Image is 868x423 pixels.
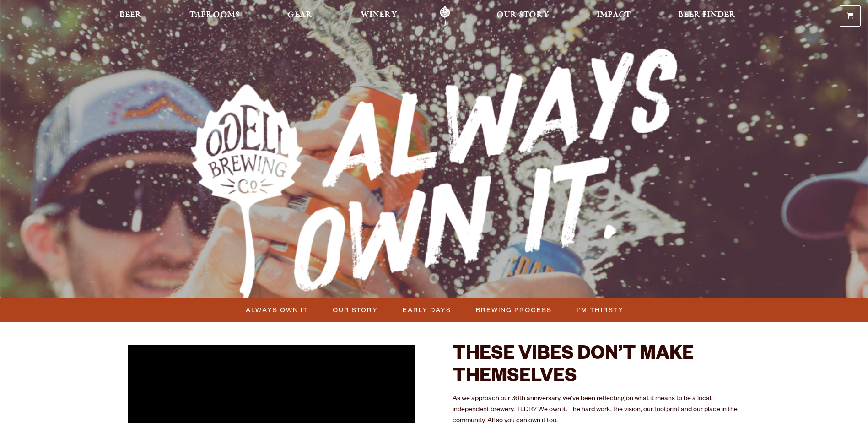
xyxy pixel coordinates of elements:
[355,6,403,27] a: Winery
[678,11,736,19] span: Beer Finder
[403,303,451,316] span: Early Days
[591,6,636,27] a: Impact
[470,303,556,316] a: Brewing Process
[189,11,240,19] span: Taprooms
[428,6,462,27] a: Odell Home
[119,11,142,19] span: Beer
[571,303,628,316] a: I’m Thirsty
[672,6,742,27] a: Beer Finder
[476,303,552,316] span: Brewing Process
[240,303,313,316] a: Always Own It
[577,303,624,316] span: I’m Thirsty
[491,6,555,27] a: Our Story
[333,303,378,316] span: Our Story
[246,303,308,316] span: Always Own It
[287,11,313,19] span: Gear
[597,11,631,19] span: Impact
[281,6,318,27] a: Gear
[496,11,549,19] span: Our Story
[183,6,246,27] a: Taprooms
[327,303,383,316] a: Our Story
[361,11,397,19] span: Winery
[453,345,741,389] h2: THESE VIBES DON’T MAKE THEMSELVES
[113,6,148,27] a: Beer
[397,303,456,316] a: Early Days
